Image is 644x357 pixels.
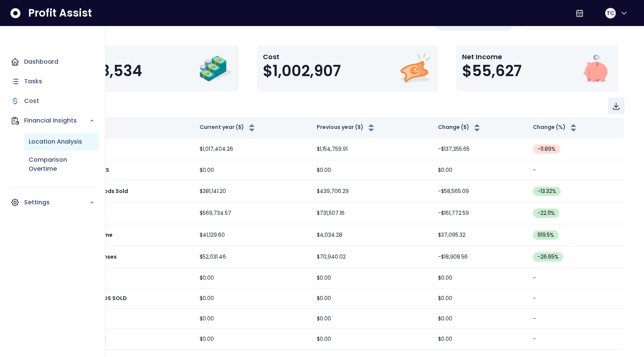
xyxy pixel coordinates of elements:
td: $0.00 [194,268,311,288]
span: -11.89 % [537,145,555,153]
td: $0.00 [311,329,432,349]
td: $731,507.16 [311,202,432,224]
td: $0.00 [432,160,527,181]
img: Cost [398,52,432,86]
p: Settings [24,198,89,207]
td: $0.00 [311,309,432,329]
td: $0.00 [432,309,527,329]
span: 919.5 % [537,231,554,239]
td: $0.00 [194,309,311,329]
img: Net Income [578,52,612,86]
p: Cost [263,52,341,62]
p: Comparison Overtime [29,155,95,173]
td: -$18,908.56 [432,246,527,268]
p: Net Income [462,52,522,62]
span: $55,627 [462,62,522,80]
td: $37,095.32 [432,224,527,246]
p: Financial Insights [24,116,89,125]
span: -22.11 % [537,209,555,217]
td: $0.00 [194,288,311,309]
span: TC [607,9,614,17]
td: $439,706.29 [311,181,432,202]
p: Location Analysis [29,137,82,146]
td: $381,141.20 [194,181,311,202]
td: $1,017,404.26 [194,138,311,160]
td: -$58,565.09 [432,181,527,202]
td: $0.00 [311,288,432,309]
p: Cost [24,97,39,106]
td: $0.00 [194,329,311,349]
td: - [527,160,624,181]
td: $0.00 [432,268,527,288]
td: - [527,288,624,309]
td: -$161,772.59 [432,202,527,224]
button: Change ($) [438,123,482,132]
span: $1,002,907 [263,62,341,80]
span: Profit Assist [28,6,92,20]
td: -$137,355.65 [432,138,527,160]
td: $569,734.57 [194,202,311,224]
td: - [527,268,624,288]
td: $70,940.02 [311,246,432,268]
button: Change (%) [533,123,578,132]
button: Previous year ($) [317,123,376,132]
td: $41,129.60 [194,224,311,246]
span: -13.32 % [537,187,556,195]
td: - [527,329,624,349]
td: $52,031.46 [194,246,311,268]
td: $0.00 [432,329,527,349]
p: Dashboard [24,57,58,66]
img: Revenue [199,52,233,86]
button: Current year ($) [200,123,256,132]
p: Tasks [24,77,42,86]
td: $0.00 [432,288,527,309]
button: Download [608,98,624,114]
td: $1,154,759.91 [311,138,432,160]
td: - [527,309,624,329]
td: $0.00 [311,160,432,181]
td: $0.00 [194,160,311,181]
td: $4,034.28 [311,224,432,246]
span: -26.65 % [537,253,559,261]
td: $0.00 [311,268,432,288]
